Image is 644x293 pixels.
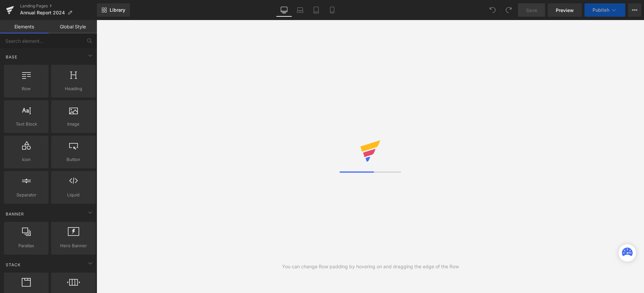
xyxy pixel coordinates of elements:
span: Publish [593,7,609,13]
a: Desktop [276,3,292,17]
button: Publish [585,3,625,17]
span: Parallax [6,242,46,249]
a: New Library [97,3,130,17]
span: Liquid [53,191,94,198]
a: Mobile [324,3,340,17]
div: You can change Row padding by hovering on and dragging the edge of the Row [282,263,459,270]
span: Preview [556,7,574,14]
span: Button [53,156,94,163]
button: More [628,3,641,17]
span: Image [53,121,94,128]
a: Global Style [48,20,97,33]
span: Banner [5,211,25,217]
span: Heading [53,85,94,92]
a: Laptop [292,3,308,17]
span: Text Block [6,121,46,128]
span: Save [526,7,537,14]
span: Icon [6,156,46,163]
span: Separator [6,191,46,198]
button: Redo [502,3,515,17]
a: Preview [548,3,582,17]
span: Hero Banner [53,242,94,249]
span: Row [6,85,46,92]
span: Base [5,54,18,60]
span: Annual Report 2024 [20,10,65,15]
span: Library [110,7,125,13]
a: Landing Pages [20,3,97,9]
a: Tablet [308,3,324,17]
button: Undo [486,3,499,17]
span: Stack [5,262,21,268]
